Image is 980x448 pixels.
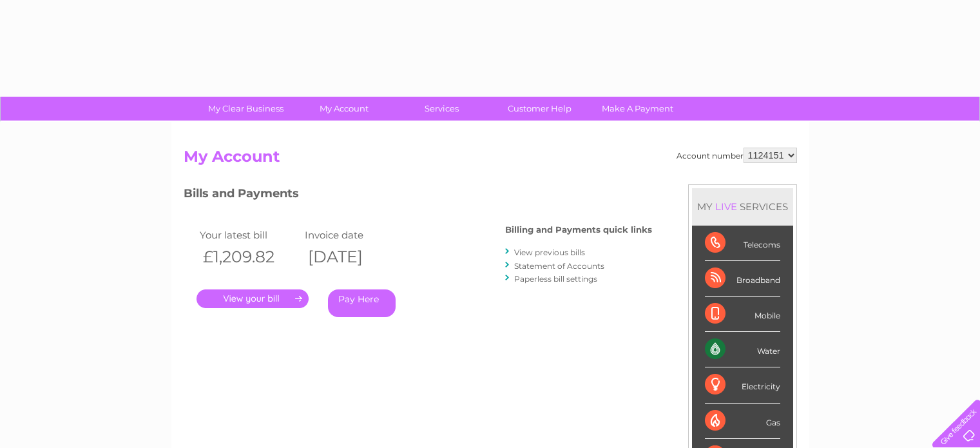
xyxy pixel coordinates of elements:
[302,226,407,244] td: Invoice date
[584,97,691,121] a: Make A Payment
[197,289,309,308] a: .
[514,261,604,271] a: Statement of Accounts
[389,97,495,121] a: Services
[328,289,396,317] a: Pay Here
[291,97,397,121] a: My Account
[677,148,797,163] div: Account number
[486,97,593,121] a: Customer Help
[705,367,780,403] div: Electricity
[505,225,652,235] h4: Billing and Payments quick links
[705,297,780,332] div: Mobile
[514,274,597,284] a: Paperless bill settings
[514,248,585,257] a: View previous bills
[705,226,780,261] div: Telecoms
[705,332,780,367] div: Water
[197,226,302,244] td: Your latest bill
[302,244,407,270] th: [DATE]
[705,261,780,297] div: Broadband
[184,148,797,172] h2: My Account
[193,97,299,121] a: My Clear Business
[713,200,740,213] div: LIVE
[705,404,780,439] div: Gas
[197,244,302,270] th: £1,209.82
[184,184,652,207] h3: Bills and Payments
[692,188,793,225] div: MY SERVICES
